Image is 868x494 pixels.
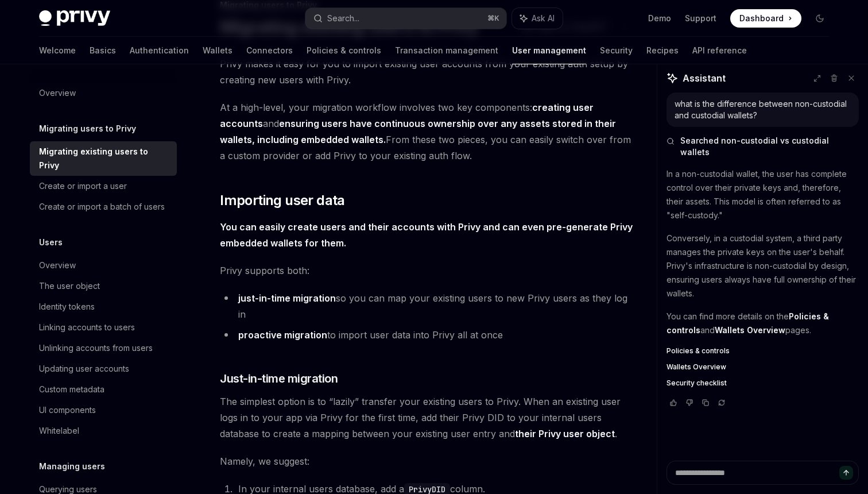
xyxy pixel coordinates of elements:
a: Wallets Overview [666,362,859,372]
a: Unlinking accounts from users [30,338,177,358]
a: Whitelabel [30,420,177,441]
a: Create or import a user [30,176,177,196]
span: Policies & controls [666,346,730,356]
span: Wallets Overview [666,362,726,372]
div: Linking accounts to users [39,321,135,334]
a: Authentication [130,37,189,64]
a: Custom metadata [30,379,177,400]
button: Search...⌘K [305,8,506,29]
a: Welcome [39,37,76,64]
div: The user object [39,279,100,293]
span: Importing user data [220,191,345,210]
a: API reference [692,37,747,64]
a: just-in-time migration [238,292,336,304]
div: UI components [39,403,96,417]
h5: Managing users [39,460,105,473]
span: At a high-level, your migration workflow involves two key components: and From these two pieces, ... [220,99,634,164]
div: Whitelabel [39,424,79,438]
a: Basics [90,37,116,64]
span: Namely, we suggest: [220,453,634,469]
strong: Wallets Overview [715,325,785,335]
span: Privy supports both: [220,263,634,279]
a: Security [600,37,633,64]
a: Demo [648,13,671,24]
div: Updating user accounts [39,362,129,376]
a: Linking accounts to users [30,317,177,338]
p: In a non-custodial wallet, the user has complete control over their private keys and, therefore, ... [666,167,859,222]
a: their Privy user object [515,428,615,440]
a: Dashboard [730,9,801,28]
span: The simplest option is to “lazily” transfer your existing users to Privy. When an existing user l... [220,393,634,442]
span: Privy makes it easy for you to import existing user accounts from your existing auth setup by cre... [220,56,634,88]
a: Support [685,13,716,24]
a: Migrating existing users to Privy [30,141,177,176]
button: Toggle dark mode [811,9,829,28]
div: Overview [39,258,76,272]
div: Create or import a user [39,179,127,193]
div: Identity tokens [39,300,95,314]
strong: Policies & controls [666,311,829,335]
div: Create or import a batch of users [39,200,165,214]
strong: You can easily create users and their accounts with Privy and can even pre-generate Privy embedde... [220,221,633,249]
a: Wallets [203,37,232,64]
button: Send message [839,466,853,480]
img: dark logo [39,10,110,26]
span: ⌘ K [487,14,499,23]
span: Searched non-custodial vs custodial wallets [680,135,859,158]
a: Create or import a batch of users [30,196,177,217]
div: Unlinking accounts from users [39,341,153,355]
p: You can find more details on the and pages. [666,310,859,337]
a: Recipes [646,37,679,64]
span: Ask AI [532,13,555,24]
button: Ask AI [512,8,563,29]
div: Migrating existing users to Privy [39,145,170,172]
a: Security checklist [666,379,859,388]
div: what is the difference between non-custodial and custodial wallets? [675,98,851,121]
span: Assistant [683,71,726,85]
a: Identity tokens [30,296,177,317]
div: Overview [39,86,76,100]
p: Conversely, in a custodial system, a third party manages the private keys on the user's behalf. P... [666,231,859,300]
li: to import user data into Privy all at once [220,327,634,343]
h5: Migrating users to Privy [39,122,136,136]
a: The user object [30,276,177,296]
span: Security checklist [666,379,727,388]
a: Transaction management [395,37,498,64]
a: User management [512,37,586,64]
a: Policies & controls [307,37,381,64]
a: Overview [30,83,177,103]
div: Custom metadata [39,383,104,396]
h5: Users [39,236,63,249]
span: Dashboard [739,13,784,24]
a: proactive migration [238,329,327,341]
li: so you can map your existing users to new Privy users as they log in [220,290,634,322]
span: Just-in-time migration [220,370,338,387]
a: Connectors [246,37,293,64]
strong: ensuring users have continuous ownership over any assets stored in their wallets, including embed... [220,118,616,145]
a: Overview [30,255,177,276]
a: UI components [30,400,177,420]
a: Policies & controls [666,346,859,356]
button: Searched non-custodial vs custodial wallets [666,135,859,158]
div: Search... [327,11,359,25]
a: Updating user accounts [30,358,177,379]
